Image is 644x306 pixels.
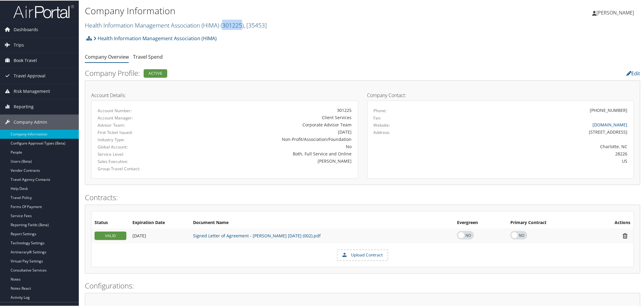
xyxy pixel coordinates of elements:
[592,3,640,21] a: [PERSON_NAME]
[597,9,634,15] span: [PERSON_NAME]
[98,158,176,164] label: Sales Executive:
[439,143,628,149] div: Charlotte, NC
[133,53,163,60] a: Travel Spend
[132,233,187,238] div: Add/Edit Date
[14,68,45,83] span: Travel Approval
[454,217,507,228] th: Evergreen
[374,122,390,128] label: Website:
[374,107,387,113] label: Phone:
[244,21,267,29] span: , [ 35453 ]
[221,21,244,29] span: ( 301225 )
[439,157,628,164] div: US
[14,114,47,129] span: Company Admin
[593,121,628,127] a: [DOMAIN_NAME]
[591,217,634,228] th: Actions
[98,151,176,157] label: Service Level:
[93,32,217,44] a: Health Information Management Association (HIMA)
[185,143,352,149] div: No
[185,157,352,164] div: [PERSON_NAME]
[85,21,267,29] a: Health Information Management Association (HIMA)
[374,114,382,120] label: Fax:
[98,129,176,135] label: First Ticket Issued:
[14,52,37,67] span: Book Travel
[185,135,352,142] div: Non-Profit/Association/Foundation
[85,53,129,60] a: Company Overview
[367,92,634,97] h4: Company Contact:
[185,121,352,127] div: Corporate Advisor Team
[92,217,129,228] th: Status
[185,150,352,156] div: Both, Full Service and Online
[185,128,352,135] div: [DATE]
[91,92,358,97] h4: Account Details:
[98,107,176,113] label: Account Number:
[439,150,628,156] div: 28226
[98,165,176,171] label: Group Travel Contact:
[98,143,176,149] label: Global Account:
[98,114,176,120] label: Account Manager:
[590,106,628,113] div: [PHONE_NUMBER]
[98,136,176,142] label: Industry Type:
[185,114,352,120] div: Client Services
[190,217,454,228] th: Document Name
[374,129,390,135] label: Address:
[14,37,24,52] span: Trips
[129,217,190,228] th: Expiration Date
[13,4,74,18] img: airportal-logo.png
[85,192,640,202] h2: Contracts:
[85,67,452,78] h2: Company Profile:
[193,232,321,238] a: Signed Letter of Agreement - [PERSON_NAME] [DATE] (002).pdf
[338,249,388,260] label: Upload Contract
[627,70,640,76] a: Edit
[507,217,591,228] th: Primary Contract
[14,21,38,37] span: Dashboards
[144,69,167,77] div: Active
[185,106,352,113] div: 301225
[98,122,176,128] label: Advisor Team:
[14,83,50,98] span: Risk Management
[132,232,146,238] span: [DATE]
[85,4,455,17] h1: Company Information
[620,232,631,239] i: Remove Contract
[14,99,34,114] span: Reporting
[85,280,640,290] h2: Configurations:
[95,231,126,239] div: VALID
[439,128,628,135] div: [STREET_ADDRESS]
